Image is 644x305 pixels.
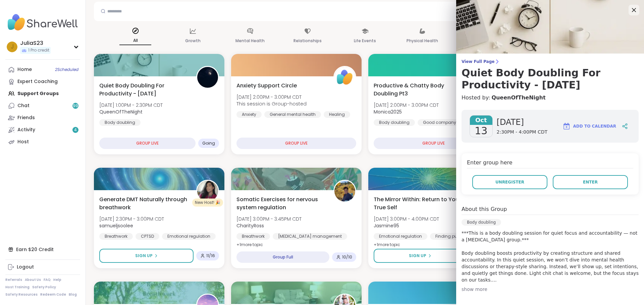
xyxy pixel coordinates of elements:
div: Finding purpose [430,233,474,240]
div: General mental health [264,111,321,118]
span: Enter [583,179,598,185]
div: Friends [17,115,35,121]
div: GROUP LIVE [99,138,196,149]
button: Enter [553,175,628,189]
img: ShareWell [334,67,355,88]
a: Safety Policy [32,285,56,290]
p: ***This is a body doubling session for quiet focus and accountability — not a [MEDICAL_DATA] grou... [462,230,639,283]
span: 4 [74,127,77,133]
span: Unregister [495,179,524,185]
div: JuliaS23 [20,40,51,47]
div: show more [462,286,639,293]
a: Activity4 [5,124,80,136]
a: Friends [5,112,80,124]
div: GROUP LIVE [236,138,356,149]
span: [DATE] 3:00PM - 4:00PM CDT [374,216,439,222]
p: Life Events [354,37,376,45]
h4: About this Group [462,205,507,213]
p: Mental Health [235,37,265,45]
b: CharityRoss [236,222,264,229]
b: Monica2025 [374,108,402,115]
button: Add to Calendar [559,118,619,134]
button: Sign Up [374,249,467,263]
span: [DATE] 2:30PM - 3:00PM CDT [99,216,164,222]
div: Expert Coaching [17,78,58,85]
span: [DATE] 2:00PM - 3:00PM CDT [236,94,307,100]
div: Emotional regulation [374,233,427,240]
span: Productive & Chatty Body Doubling Pt3 [374,82,463,98]
a: Referrals [5,278,22,282]
div: Body doubling [462,219,501,226]
div: Body doubling [99,119,141,126]
h3: Quiet Body Doubling For Productivity - [DATE] [462,67,639,91]
div: Good company [418,119,462,126]
a: Redeem Code [40,292,66,297]
a: Chat99 [5,100,80,112]
span: Sign Up [409,253,426,259]
span: 99 [73,103,78,109]
h4: Hosted by: [462,94,639,102]
span: View Full Page [462,59,639,64]
p: Growth [185,37,201,45]
a: Blog [69,292,77,297]
span: [DATE] [497,117,547,128]
div: Chat [17,102,30,109]
a: QueenOfTheNight [491,94,545,102]
a: About Us [25,278,41,282]
span: This session is Group-hosted [236,100,307,107]
span: Generate DMT Naturally through breathwork [99,196,189,212]
p: Physical Health [407,37,438,45]
button: Unregister [472,175,547,189]
span: 11 / 16 [206,253,215,258]
b: QueenOfTheNight [99,108,143,115]
span: 2 Scheduled [55,67,78,72]
a: Expert Coaching [5,76,80,88]
span: J [11,43,14,51]
button: Sign Up [99,249,194,263]
a: Home2Scheduled [5,64,80,76]
div: Body doubling [374,119,415,126]
div: Earn $20 Credit [5,243,80,255]
span: 1 Pro credit [28,48,49,53]
p: Relationships [293,37,322,45]
a: Host Training [5,285,30,290]
p: All [119,36,151,45]
span: Oct [470,116,492,125]
h4: Enter group here [467,159,633,168]
span: [DATE] 1:00PM - 2:30PM CDT [99,102,163,108]
div: GROUP LIVE [374,138,493,149]
div: Breathwork [236,233,270,240]
span: The Mirror Within: Return to Your True Self [374,196,463,212]
a: Help [53,278,61,282]
div: Breathwork [99,233,133,240]
div: CPTSD [136,233,159,240]
div: Host [17,139,29,145]
span: 2:30PM - 4:00PM CDT [497,129,547,136]
a: View Full PageQuiet Body Doubling For Productivity - [DATE] [462,59,639,91]
b: Jasmine95 [374,222,399,229]
a: Host [5,136,80,148]
span: Anxiety Support Circle [236,82,297,90]
span: [DATE] 3:00PM - 3:45PM CDT [236,216,302,222]
span: Quiet Body Doubling For Productivity - [DATE] [99,82,189,98]
div: New Host! 🎉 [192,199,223,207]
div: Emotional regulation [162,233,216,240]
img: QueenOfTheNight [197,67,218,88]
span: 13 [475,125,487,137]
div: Group Full [236,251,329,263]
div: Logout [17,264,34,271]
div: Healing [324,111,350,118]
div: Anxiety [236,111,262,118]
a: FAQ [44,278,51,282]
img: ShareWell Logomark [562,122,571,130]
span: Going [202,141,215,146]
img: samueljsoolee [197,181,218,202]
div: [MEDICAL_DATA] management [273,233,347,240]
span: Add to Calendar [573,123,616,129]
span: Somatic Exercises for nervous system regulation [236,196,326,212]
b: samueljsoolee [99,222,133,229]
div: Activity [17,127,35,133]
span: [DATE] 2:00PM - 3:00PM CDT [374,102,439,108]
div: Home [17,66,32,73]
img: ShareWell Nav Logo [5,11,80,34]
